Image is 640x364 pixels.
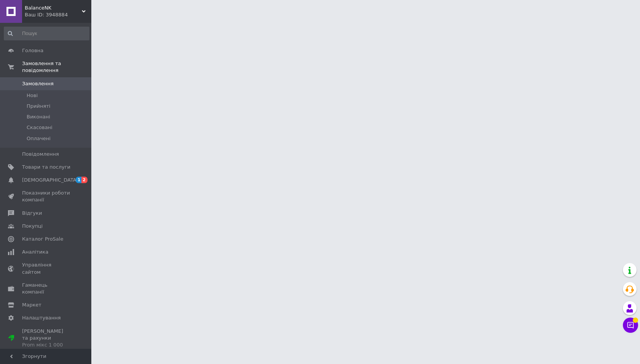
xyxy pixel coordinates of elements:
[27,92,38,99] span: Нові
[22,262,70,275] span: Управління сайтом
[27,124,53,131] span: Скасовані
[22,210,42,217] span: Відгуки
[623,318,638,333] button: Чат з покупцем
[25,11,91,18] div: Ваш ID: 3948884
[27,113,50,120] span: Виконані
[22,151,59,158] span: Повідомлення
[22,236,63,243] span: Каталог ProSale
[22,223,43,230] span: Покупці
[22,164,70,171] span: Товари та послуги
[22,190,70,203] span: Показники роботи компанії
[22,328,70,349] span: [PERSON_NAME] та рахунки
[27,103,50,110] span: Прийняті
[22,282,70,295] span: Гаманець компанії
[22,47,43,54] span: Головна
[22,177,78,184] span: [DEMOGRAPHIC_DATA]
[22,315,61,321] span: Налаштування
[22,302,41,308] span: Маркет
[22,249,48,255] span: Аналітика
[25,5,82,11] span: BalanceNK
[22,80,54,87] span: Замовлення
[81,177,88,183] span: 2
[4,27,89,40] input: Пошук
[76,177,82,183] span: 1
[27,135,51,142] span: Оплачені
[22,60,91,74] span: Замовлення та повідомлення
[22,342,70,348] div: Prom мікс 1 000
